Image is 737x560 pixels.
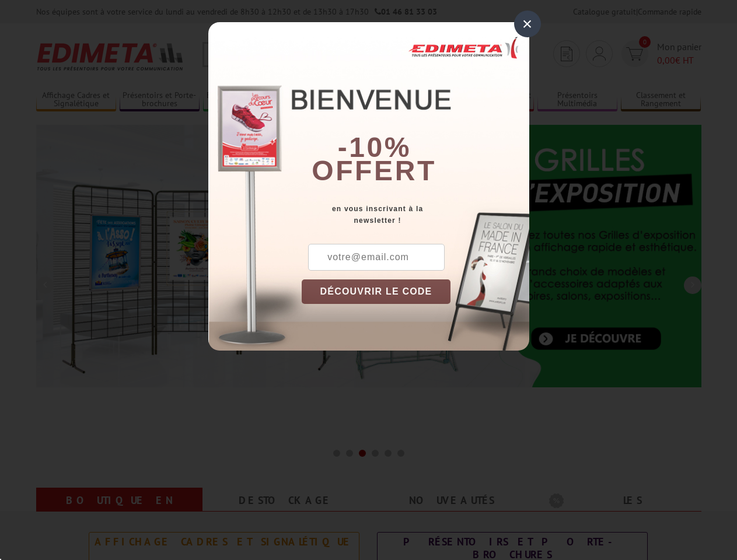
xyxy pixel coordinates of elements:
div: × [514,10,541,37]
div: en vous inscrivant à la newsletter ! [302,203,529,226]
font: offert [312,155,436,186]
b: -10% [338,132,411,163]
input: votre@email.com [308,244,445,271]
button: DÉCOUVRIR LE CODE [302,279,451,304]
